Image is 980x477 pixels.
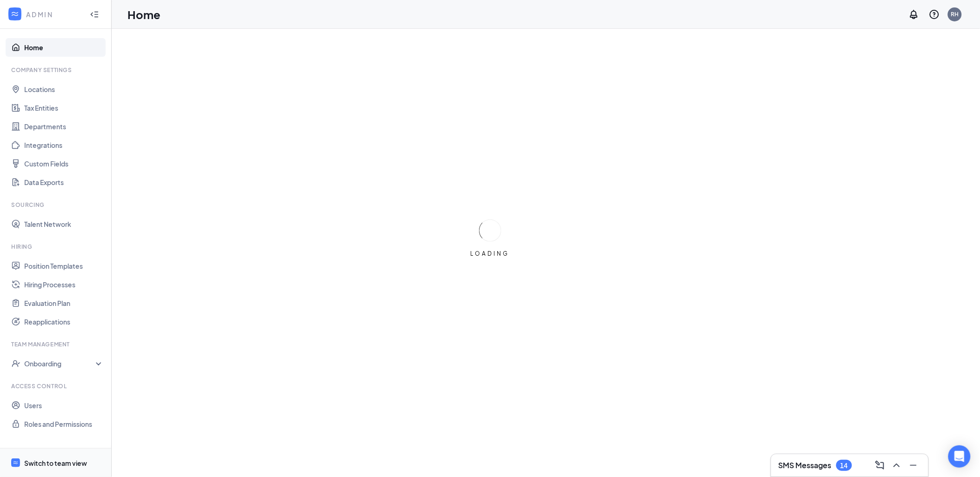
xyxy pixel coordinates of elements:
[11,66,102,74] div: Company Settings
[90,10,99,19] svg: Collapse
[24,117,104,136] a: Departments
[24,458,87,468] div: Switch to team view
[11,359,20,368] svg: UserCheck
[929,9,940,20] svg: QuestionInfo
[840,462,848,470] div: 14
[24,154,104,173] a: Custom Fields
[24,294,104,312] a: Evaluation Plan
[24,312,104,331] a: Reapplications
[13,460,19,466] svg: WorkstreamLogo
[467,250,513,258] div: LOADING
[24,215,104,233] a: Talent Network
[11,382,102,390] div: Access control
[889,458,904,473] button: ChevronUp
[24,136,104,154] a: Integrations
[873,458,887,473] button: ComposeMessage
[908,460,919,471] svg: Minimize
[127,7,160,22] h1: Home
[24,415,104,433] a: Roles and Permissions
[11,243,102,251] div: Hiring
[24,359,96,368] div: Onboarding
[26,10,81,19] div: ADMIN
[24,38,104,57] a: Home
[24,257,104,275] a: Position Templates
[874,460,886,471] svg: ComposeMessage
[24,80,104,99] a: Locations
[24,275,104,294] a: Hiring Processes
[906,458,921,473] button: Minimize
[11,340,102,348] div: Team Management
[10,9,20,19] svg: WorkstreamLogo
[891,460,902,471] svg: ChevronUp
[24,99,104,117] a: Tax Entities
[24,173,104,192] a: Data Exports
[948,445,971,468] div: Open Intercom Messenger
[908,9,920,20] svg: Notifications
[24,396,104,415] a: Users
[779,460,832,470] h3: SMS Messages
[11,201,102,209] div: Sourcing
[951,10,959,18] div: RH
